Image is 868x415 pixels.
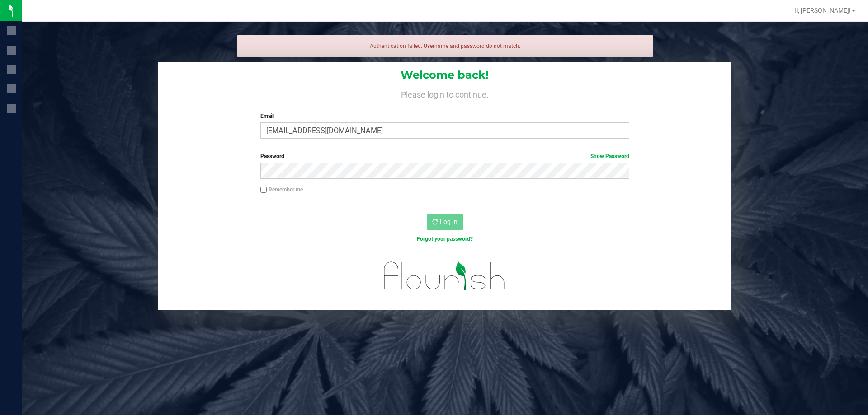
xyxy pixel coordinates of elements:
h1: Welcome back! [158,69,731,81]
h4: Please login to continue. [158,89,731,99]
button: Log In [427,214,463,230]
a: Forgot your password? [417,236,473,242]
label: Remember me [260,186,303,194]
a: Show Password [590,153,629,159]
span: Hi, [PERSON_NAME]! [792,7,851,14]
img: flourish_logo.svg [373,253,516,299]
input: Remember me [260,187,267,193]
div: Authentication failed. Username and password do not match. [237,35,653,57]
label: Email [260,112,629,120]
span: Password [260,153,284,159]
span: Log In [440,218,458,225]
